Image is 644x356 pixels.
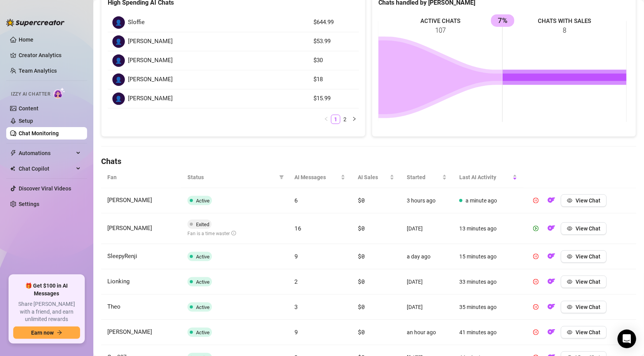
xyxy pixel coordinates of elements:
[358,303,364,311] span: $0
[313,18,354,27] article: $644.99
[11,91,50,98] span: Izzy AI Chatter
[545,326,558,339] button: OF
[401,167,453,188] th: Started
[112,54,125,67] div: 👤
[112,35,125,48] div: 👤
[196,198,210,204] span: Active
[567,226,572,231] span: eye
[112,16,125,29] div: 👤
[10,166,15,171] img: Chat Copilot
[453,320,523,345] td: 41 minutes ago
[352,167,401,188] th: AI Sales
[545,222,558,235] button: OF
[453,167,523,188] th: Last AI Activity
[401,244,453,269] td: a day ago
[196,330,210,335] span: Active
[401,269,453,295] td: [DATE]
[112,73,125,86] div: 👤
[128,75,173,84] span: [PERSON_NAME]
[313,94,354,103] article: $15.99
[295,277,298,285] span: 2
[533,254,539,259] span: pause-circle
[545,305,558,312] a: OF
[567,254,572,259] span: eye
[13,282,80,297] span: 🎁 Get $100 in AI Messages
[358,224,364,232] span: $0
[358,252,364,260] span: $0
[459,173,511,181] span: Last AI Activity
[107,197,152,204] span: [PERSON_NAME]
[295,196,298,204] span: 6
[107,225,152,232] span: [PERSON_NAME]
[19,118,33,124] a: Setup
[196,254,210,260] span: Active
[19,105,38,112] a: Content
[196,304,210,310] span: Active
[545,194,558,207] button: OF
[576,304,600,310] span: View Chat
[295,303,298,311] span: 3
[561,250,607,263] button: View Chat
[548,277,555,285] img: OF
[6,19,65,26] img: logo-BBDzfeDw.svg
[13,300,80,323] span: Share [PERSON_NAME] with a friend, and earn unlimited rewards
[295,173,339,181] span: AI Messages
[453,295,523,320] td: 35 minutes ago
[10,150,16,156] span: thunderbolt
[53,87,65,99] img: AI Chatter
[19,37,33,43] a: Home
[358,196,364,204] span: $0
[576,197,600,204] span: View Chat
[350,115,359,124] li: Next Page
[561,276,607,288] button: View Chat
[128,56,173,65] span: [PERSON_NAME]
[19,147,74,159] span: Automations
[331,115,340,124] li: 1
[107,328,152,335] span: [PERSON_NAME]
[618,330,636,348] div: Open Intercom Messenger
[453,269,523,295] td: 33 minutes ago
[576,253,600,260] span: View Chat
[128,94,173,103] span: [PERSON_NAME]
[19,185,71,192] a: Discover Viral Videos
[340,115,350,124] li: 2
[101,156,636,167] h4: Chats
[561,194,607,207] button: View Chat
[57,330,62,335] span: arrow-right
[331,115,340,124] a: 1
[128,18,145,27] span: Sloffie
[401,213,453,244] td: [DATE]
[453,213,523,244] td: 13 minutes ago
[545,331,558,337] a: OF
[576,279,600,285] span: View Chat
[295,328,298,336] span: 9
[545,250,558,263] button: OF
[576,329,600,335] span: View Chat
[533,279,539,284] span: pause-circle
[545,301,558,313] button: OF
[533,226,539,231] span: play-circle
[561,301,607,313] button: View Chat
[533,304,539,310] span: pause-circle
[548,328,555,336] img: OF
[341,115,349,124] a: 2
[545,227,558,233] a: OF
[19,130,59,136] a: Chat Monitoring
[187,173,276,181] span: Status
[295,252,298,260] span: 9
[19,162,74,175] span: Chat Copilot
[322,115,331,124] li: Previous Page
[107,303,121,310] span: Theo
[545,199,558,205] a: OF
[128,37,173,46] span: [PERSON_NAME]
[101,167,181,188] th: Fan
[567,279,572,284] span: eye
[567,198,572,203] span: eye
[548,252,555,260] img: OF
[567,330,572,335] span: eye
[358,173,388,181] span: AI Sales
[533,330,539,335] span: pause-circle
[187,231,236,236] span: Fan is a time waster
[401,188,453,213] td: 3 hours ago
[548,196,555,204] img: OF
